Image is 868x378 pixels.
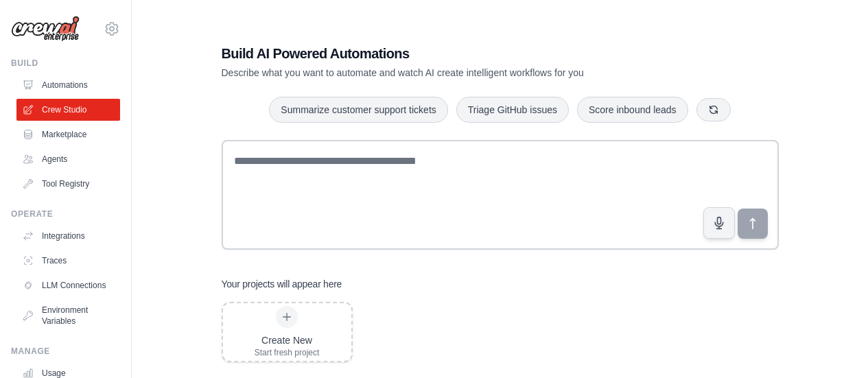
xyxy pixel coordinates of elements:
[11,58,120,69] div: Build
[222,44,683,63] h1: Build AI Powered Automations
[16,99,120,121] a: Crew Studio
[456,97,569,123] button: Triage GitHub issues
[11,209,120,220] div: Operate
[11,16,80,42] img: Logo
[16,225,120,247] a: Integrations
[703,207,735,239] button: Click to speak your automation idea
[269,97,447,123] button: Summarize customer support tickets
[16,274,120,296] a: LLM Connections
[255,333,320,347] div: Create New
[222,277,342,291] h3: Your projects will appear here
[16,173,120,195] a: Tool Registry
[16,250,120,272] a: Traces
[16,74,120,96] a: Automations
[222,66,683,80] p: Describe what you want to automate and watch AI create intelligent workflows for you
[255,347,320,358] div: Start fresh project
[696,98,731,121] button: Get new suggestions
[16,148,120,170] a: Agents
[16,299,120,332] a: Environment Variables
[16,123,120,145] a: Marketplace
[11,346,120,357] div: Manage
[577,97,688,123] button: Score inbound leads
